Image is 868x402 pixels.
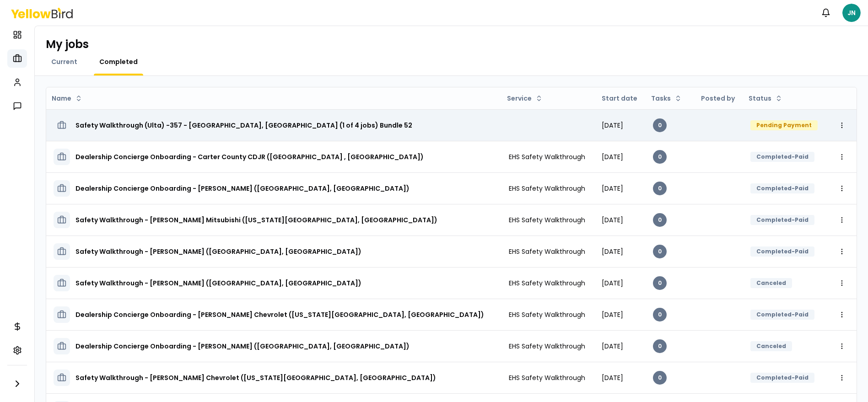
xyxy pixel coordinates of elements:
[75,275,361,291] h3: Safety Walkthrough - [PERSON_NAME] ([GEOGRAPHIC_DATA], [GEOGRAPHIC_DATA])
[602,184,623,193] span: [DATE]
[653,371,667,385] div: 0
[653,308,667,322] div: 0
[509,247,585,256] span: EHS Safety Walkthrough
[94,57,143,66] a: Completed
[750,215,814,225] div: Completed-Paid
[594,87,646,109] th: Start date
[602,215,623,225] span: [DATE]
[653,118,667,132] div: 0
[653,182,667,195] div: 0
[602,121,623,130] span: [DATE]
[842,4,861,22] span: JN
[75,180,410,197] h3: Dealership Concierge Onboarding - [PERSON_NAME] ([GEOGRAPHIC_DATA], [GEOGRAPHIC_DATA])
[509,342,585,351] span: EHS Safety Walkthrough
[509,373,585,382] span: EHS Safety Walkthrough
[653,339,667,353] div: 0
[509,215,585,225] span: EHS Safety Walkthrough
[749,94,771,103] span: Status
[653,150,667,164] div: 0
[509,310,585,319] span: EHS Safety Walkthrough
[99,57,138,66] span: Completed
[653,245,667,258] div: 0
[46,37,89,52] h1: My jobs
[75,212,437,228] h3: Safety Walkthrough - [PERSON_NAME] Mitsubishi ([US_STATE][GEOGRAPHIC_DATA], [GEOGRAPHIC_DATA])
[602,342,623,351] span: [DATE]
[75,117,412,134] h3: Safety Walkthrough (Ulta) -357 - [GEOGRAPHIC_DATA], [GEOGRAPHIC_DATA] (1 of 4 jobs) Bundle 52
[653,276,667,290] div: 0
[653,213,667,227] div: 0
[750,183,814,193] div: Completed-Paid
[48,91,86,106] button: Name
[602,279,623,288] span: [DATE]
[750,247,814,257] div: Completed-Paid
[750,310,814,320] div: Completed-Paid
[750,373,814,383] div: Completed-Paid
[51,57,77,66] span: Current
[52,94,71,103] span: Name
[503,91,546,106] button: Service
[75,149,424,165] h3: Dealership Concierge Onboarding - Carter County CDJR ([GEOGRAPHIC_DATA] , [GEOGRAPHIC_DATA])
[647,91,685,106] button: Tasks
[507,94,532,103] span: Service
[745,91,786,106] button: Status
[750,341,792,351] div: Canceled
[750,278,792,288] div: Canceled
[509,279,585,288] span: EHS Safety Walkthrough
[75,243,361,260] h3: Safety Walkthrough - [PERSON_NAME] ([GEOGRAPHIC_DATA], [GEOGRAPHIC_DATA])
[509,184,585,193] span: EHS Safety Walkthrough
[651,94,671,103] span: Tasks
[602,310,623,319] span: [DATE]
[750,152,814,162] div: Completed-Paid
[46,57,83,66] a: Current
[602,247,623,256] span: [DATE]
[75,306,484,323] h3: Dealership Concierge Onboarding - [PERSON_NAME] Chevrolet ([US_STATE][GEOGRAPHIC_DATA], [GEOGRAPH...
[602,152,623,161] span: [DATE]
[602,373,623,382] span: [DATE]
[750,120,818,130] div: Pending Payment
[694,87,743,109] th: Posted by
[75,370,436,386] h3: Safety Walkthrough - [PERSON_NAME] Chevrolet ([US_STATE][GEOGRAPHIC_DATA], [GEOGRAPHIC_DATA])
[509,152,585,161] span: EHS Safety Walkthrough
[75,338,410,354] h3: Dealership Concierge Onboarding - [PERSON_NAME] ([GEOGRAPHIC_DATA], [GEOGRAPHIC_DATA])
